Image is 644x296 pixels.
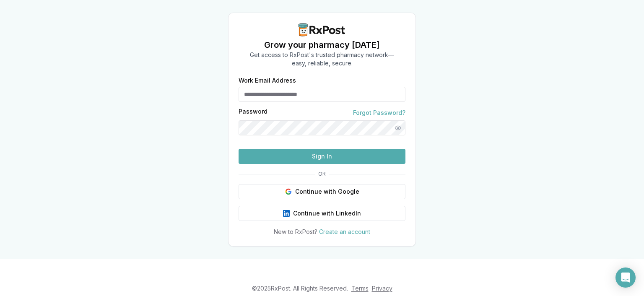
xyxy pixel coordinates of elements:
span: OR [315,171,329,177]
label: Password [239,109,267,117]
label: Work Email Address [239,78,405,83]
p: Get access to RxPost's trusted pharmacy network— easy, reliable, secure. [250,51,394,68]
button: Show password [390,120,405,135]
h1: Grow your pharmacy [DATE] [250,39,394,51]
img: RxPost Logo [295,23,349,36]
button: Sign In [239,149,405,164]
img: Google [285,188,292,195]
button: Continue with LinkedIn [239,206,405,221]
img: LinkedIn [283,210,290,217]
a: Create an account [319,228,370,235]
a: Forgot Password? [353,109,405,117]
span: New to RxPost? [274,228,317,235]
a: Privacy [372,285,392,292]
div: Open Intercom Messenger [615,267,636,288]
a: Terms [351,285,369,292]
button: Continue with Google [239,184,405,199]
